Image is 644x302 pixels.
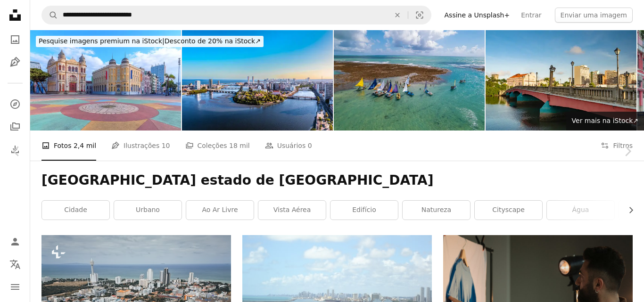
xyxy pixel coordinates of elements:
a: Explorar [6,95,25,114]
a: Usuários 0 [265,131,312,161]
span: 0 [308,140,312,151]
img: Arquitetura da Praça marco zero no centro de Recife [30,30,181,131]
a: natureza [403,201,470,220]
a: Fotos [6,30,25,49]
img: Ponte em Recife Pernambuco [486,30,636,131]
a: Ver mais na iStock↗ [566,112,644,131]
img: Panorama Recife [182,30,333,131]
span: Ver mais na iStock ↗ [572,117,638,124]
a: Ilustrações [6,53,25,72]
a: edifício [330,201,398,220]
button: Limpar [387,6,408,24]
a: Água [547,201,614,220]
button: rolar lista para a direita [622,201,633,220]
button: Idioma [6,255,25,274]
a: Coleções 18 mil [185,131,250,161]
button: Menu [6,278,25,296]
h1: [GEOGRAPHIC_DATA] estado de [GEOGRAPHIC_DATA] [41,172,633,189]
a: Ilustrações 10 [111,131,170,161]
img: Porto de Galinhas beach [334,30,485,131]
form: Pesquise conteúdo visual em todo o site [41,6,431,24]
a: Entrar / Cadastrar-se [6,232,25,251]
a: cidade [42,201,109,220]
span: 18 mil [229,140,250,151]
span: Pesquise imagens premium na iStock | [39,37,165,45]
a: Assine a Unsplash+ [439,8,516,23]
button: Pesquisa visual [408,6,431,24]
a: Entrar [515,8,547,23]
a: Pesquise imagens premium na iStock|Desconto de 20% na iStock↗ [30,30,269,53]
span: 10 [162,140,170,151]
button: Enviar uma imagem [555,8,633,23]
button: Filtros [601,131,633,161]
a: urbano [114,201,182,220]
a: Vista aérea [258,201,326,220]
a: Cityscape [475,201,542,220]
a: Próximo [611,106,644,196]
button: Pesquise na Unsplash [42,6,58,24]
a: ao ar livre [186,201,254,220]
span: Desconto de 20% na iStock ↗ [39,37,261,45]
